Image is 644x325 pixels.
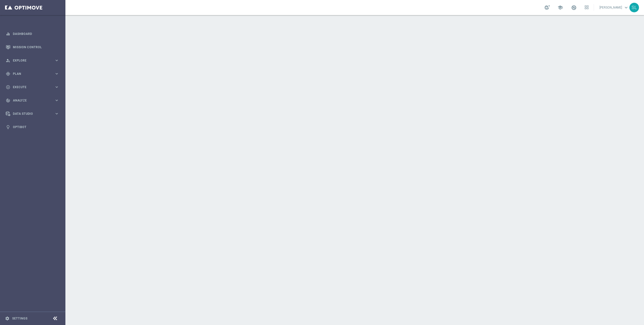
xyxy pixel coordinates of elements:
[6,85,59,89] button: play_circle_outline Execute keyboard_arrow_right
[6,59,59,63] button: person_search Explore keyboard_arrow_right
[6,72,10,76] i: gps_fixed
[6,32,59,36] button: equalizer Dashboard
[6,85,54,89] div: Execute
[13,112,54,115] span: Data Studio
[6,98,10,103] i: track_changes
[6,112,59,116] button: Data Studio keyboard_arrow_right
[54,111,59,116] i: keyboard_arrow_right
[6,27,59,40] div: Dashboard
[54,71,59,76] i: keyboard_arrow_right
[6,72,54,76] div: Plan
[6,125,59,129] button: lightbulb Optibot
[12,317,27,320] a: Settings
[6,45,59,49] button: Mission Control
[6,85,10,89] i: play_circle_outline
[623,5,629,10] span: keyboard_arrow_down
[5,316,10,321] i: settings
[6,40,59,54] div: Mission Control
[6,120,59,134] div: Optibot
[557,5,563,10] span: school
[6,98,59,102] button: track_changes Analyze keyboard_arrow_right
[13,86,54,89] span: Execute
[13,99,54,102] span: Analyze
[6,72,59,76] button: gps_fixed Plan keyboard_arrow_right
[13,40,59,54] a: Mission Control
[599,4,629,11] a: [PERSON_NAME]keyboard_arrow_down
[6,112,54,116] div: Data Studio
[13,72,54,75] span: Plan
[54,85,59,89] i: keyboard_arrow_right
[6,125,10,129] i: lightbulb
[13,59,54,62] span: Explore
[6,98,54,103] div: Analyze
[6,58,10,63] i: person_search
[54,98,59,103] i: keyboard_arrow_right
[6,58,54,63] div: Explore
[629,3,639,12] div: SL
[54,58,59,63] i: keyboard_arrow_right
[13,120,59,134] a: Optibot
[13,27,59,40] a: Dashboard
[6,32,10,36] i: equalizer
